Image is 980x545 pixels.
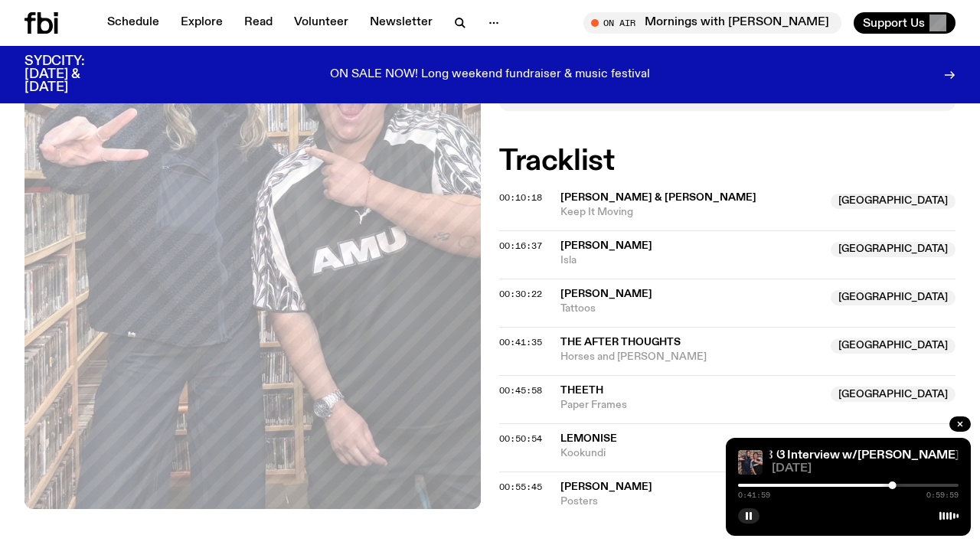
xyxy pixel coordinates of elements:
[499,148,955,175] h2: Tracklist
[560,289,652,299] span: [PERSON_NAME]
[499,290,542,299] button: 00:30:22
[583,12,841,34] button: On AirMornings with [PERSON_NAME]
[499,432,542,445] span: 00:50:54
[560,192,756,203] span: [PERSON_NAME] & [PERSON_NAME]
[330,68,650,82] p: ON SALE NOW! Long weekend fundraiser & music festival
[560,302,822,316] span: Tattoos
[499,194,542,202] button: 00:10:18
[499,384,542,397] span: 00:45:58
[560,253,822,268] span: Isla
[560,494,843,509] span: Posters
[772,463,959,475] span: [DATE]
[560,481,652,492] span: [PERSON_NAME]
[499,387,542,395] button: 00:45:58
[499,483,542,491] button: 00:55:45
[98,12,168,34] a: Schedule
[831,387,955,402] span: [GEOGRAPHIC_DATA]
[738,491,770,499] span: 0:41:59
[831,338,955,354] span: [GEOGRAPHIC_DATA]
[499,240,542,252] span: 00:16:37
[560,205,822,220] span: Keep It Moving
[831,194,955,209] span: [GEOGRAPHIC_DATA]
[560,337,681,348] span: The After Thoughts
[235,12,282,34] a: Read
[361,12,442,34] a: Newsletter
[560,240,652,251] span: [PERSON_NAME]
[831,242,955,257] span: [GEOGRAPHIC_DATA]
[831,290,955,305] span: [GEOGRAPHIC_DATA]
[863,16,925,30] span: Support Us
[926,491,959,499] span: 0:59:59
[499,191,542,204] span: 00:10:18
[171,12,232,34] a: Explore
[560,350,822,364] span: Horses and [PERSON_NAME]
[285,12,358,34] a: Volunteer
[499,435,542,443] button: 00:50:54
[854,12,955,34] button: Support Us
[499,338,542,347] button: 00:41:35
[560,433,617,444] span: Lemonise
[499,242,542,250] button: 00:16:37
[560,446,955,461] span: Kookundi
[560,385,603,396] span: Theeth
[560,398,822,413] span: Paper Frames
[499,288,542,300] span: 00:30:22
[24,55,122,94] h3: SYDCITY: [DATE] & [DATE]
[499,481,542,493] span: 00:55:45
[499,336,542,348] span: 00:41:35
